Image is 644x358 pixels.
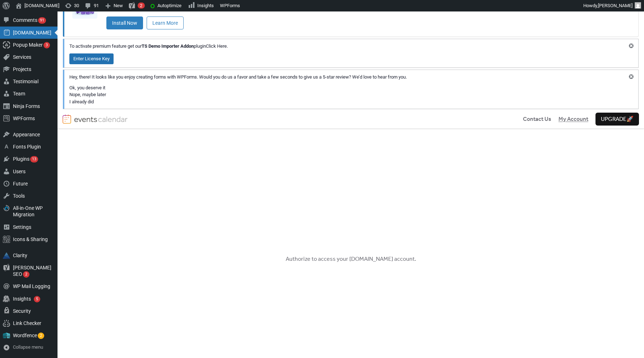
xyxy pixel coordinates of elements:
[523,115,551,124] span: Contact Us
[140,3,142,8] span: 2
[69,92,106,97] a: Nope, maybe later
[32,157,36,161] span: 13
[69,99,94,104] a: I already did
[558,115,588,124] span: My Account
[69,53,114,64] a: Enter License Key
[595,113,639,126] button: Upgrade🚀
[34,296,40,302] span: 5
[69,85,105,90] a: Ok, you deserve it
[142,43,194,49] strong: TS Demo Importer Addon
[598,3,632,8] span: [PERSON_NAME]
[46,43,48,47] span: 3
[206,43,227,49] a: Click Here
[63,114,71,124] img: logo
[286,255,416,264] span: Authorize to access your [DOMAIN_NAME] account.
[40,18,44,23] span: 91
[40,333,42,338] span: 2
[69,42,625,51] p: To activate premium feature get our plugin .
[69,73,625,81] p: Hey, there! It looks like you enjoy creating forms with WPForms. Would you do us a favor and take...
[558,115,588,123] a: My Account
[38,333,44,339] span: 2
[523,115,551,123] a: Contact Us
[74,114,128,124] img: logotype
[601,115,634,124] span: Upgrade 🚀
[147,17,184,29] a: Learn More
[25,272,27,277] span: 2
[197,3,214,8] span: Insights
[106,17,143,29] a: Install Now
